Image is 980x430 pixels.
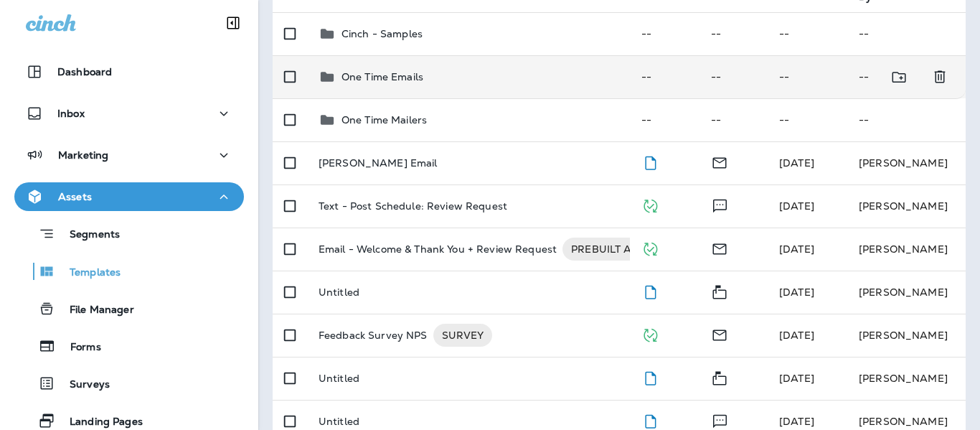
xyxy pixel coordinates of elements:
span: Draft [641,284,659,297]
span: Megan Yurk [779,329,814,342]
span: Frank Carreno [779,372,814,385]
td: -- [768,55,847,98]
p: Feedback Survey NPS [319,324,428,347]
p: Untitled [319,286,359,298]
span: Hannah Haack [779,156,814,169]
button: Marketing [14,141,244,169]
p: [PERSON_NAME] Email [319,157,438,169]
td: -- [768,12,847,55]
span: Frank Carreno [779,200,814,212]
span: Draft [641,370,659,383]
span: Text [711,413,729,426]
td: [PERSON_NAME] [847,357,966,400]
p: One Time Emails [341,71,423,83]
span: Draft [641,413,659,426]
span: Draft [641,155,659,168]
button: File Manager [14,294,244,324]
p: Assets [58,191,92,202]
div: PREBUILT ASSET [562,238,666,261]
p: Surveys [55,378,110,392]
span: Frank Carreno [779,415,814,428]
p: Cinch - Samples [341,28,423,39]
span: Email [711,327,728,340]
span: Published [641,241,659,254]
span: Published [641,198,659,211]
p: Text - Post Schedule: Review Request [319,200,507,212]
p: Marketing [58,149,108,161]
span: Mailer [711,370,728,383]
p: Dashboard [57,66,112,78]
td: [PERSON_NAME] [847,228,966,271]
span: Email [711,241,728,254]
button: Segments [14,218,244,249]
span: Email [711,155,728,168]
p: Landing Pages [55,416,143,429]
button: Move to folder [885,62,914,92]
button: Delete [925,62,954,92]
span: Text [711,198,729,211]
span: Megan Yurk [779,286,814,299]
td: -- [630,55,699,98]
td: -- [847,98,966,141]
button: Surveys [14,368,244,398]
span: SURVEY [433,328,493,342]
td: [PERSON_NAME] [847,271,966,314]
td: -- [699,12,768,55]
p: Untitled [319,416,359,427]
span: Mailer [711,284,728,297]
p: Inbox [57,108,85,119]
td: -- [768,98,847,141]
span: PREBUILT ASSET [562,242,666,256]
td: -- [699,98,768,141]
td: [PERSON_NAME] [847,314,966,357]
div: SURVEY [433,324,493,347]
button: Templates [14,256,244,286]
p: Forms [56,341,101,355]
td: -- [630,12,699,55]
button: Collapse Sidebar [213,9,253,37]
td: -- [630,98,699,141]
p: Segments [55,228,120,243]
button: Forms [14,331,244,361]
span: Megan Yurk [779,243,814,256]
button: Inbox [14,99,244,128]
p: One Time Mailers [341,114,427,126]
p: Untitled [319,373,359,384]
td: -- [699,55,768,98]
td: [PERSON_NAME] [847,184,966,228]
button: Assets [14,182,244,211]
p: Email - Welcome & Thank You + Review Request [319,238,557,261]
td: [PERSON_NAME] [847,141,966,184]
p: File Manager [55,304,134,317]
td: -- [847,12,966,55]
span: Published [641,327,659,340]
button: Dashboard [14,57,244,86]
td: -- [847,55,930,98]
p: Templates [55,266,121,280]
